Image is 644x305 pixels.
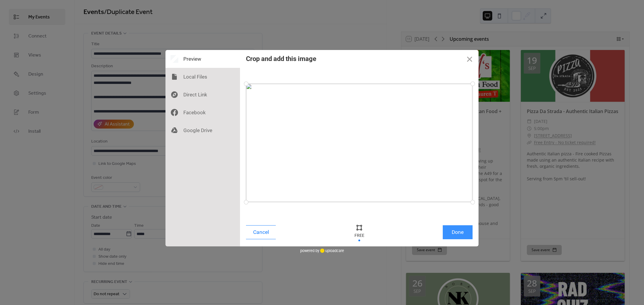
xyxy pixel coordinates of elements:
[319,248,344,253] a: uploadcare
[246,225,276,239] button: Cancel
[165,121,240,139] div: Google Drive
[165,86,240,104] div: Direct Link
[461,50,479,68] button: Close
[165,50,240,68] div: Preview
[246,55,316,62] div: Crop and add this image
[165,104,240,121] div: Facebook
[300,246,344,255] div: powered by
[443,225,473,239] button: Done
[165,68,240,86] div: Local Files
